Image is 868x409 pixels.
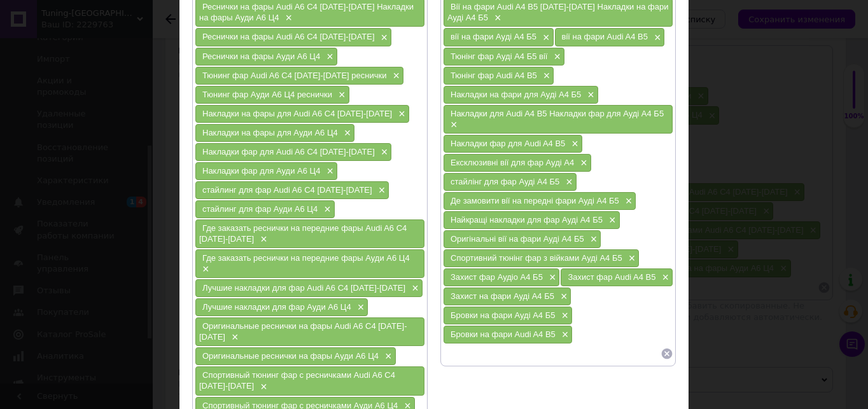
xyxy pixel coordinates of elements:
[451,71,537,80] span: Тюнінг фар Audi A4 B5
[257,382,267,392] span: ×
[451,310,555,320] span: Бровки на фари Ауді А4 Б5
[451,158,574,167] span: Ексклюзивні вії для фар Ауді А4
[239,51,303,114] img: Связаться с нами в Telegram
[451,272,543,282] span: Захист фар Аудіо А4 Б5
[540,71,550,81] span: ×
[395,109,405,120] span: ×
[202,351,379,361] span: Оригинальные реснички на фары Ауди А6 Ц4
[202,71,386,80] span: Тюнинг фар Audi A6 C4 [DATE]-[DATE] реснички
[568,272,655,282] span: Захист фар Audi A4 B5
[202,109,392,118] span: Накладки на фары для Audi A6 C4 [DATE]-[DATE]
[202,90,332,99] span: Тюнинг фар Ауди А6 Ц4 реснички
[202,253,410,263] span: Где заказать реснички на передние фары Ауди А6 Ц4
[375,185,386,196] span: ×
[323,166,333,177] span: ×
[321,204,331,215] span: ×
[451,291,554,301] span: Захист на фари Ауді А4 Б5
[202,32,375,41] span: Реснички на фары Audi A6 C4 [DATE]-[DATE]
[199,264,209,275] span: ×
[199,223,407,244] span: Где заказать реснички на передние фары Audi A6 C4 [DATE]-[DATE]
[97,24,366,35] strong: ⬇⬇⬇ С нами можно связаться в мессенджерах: ⬇⬇⬇
[451,90,581,99] span: Накладки на фари для Ауді А4 Б5
[202,166,320,176] span: Накладки фар для Ауди А6 Ц4
[451,52,547,61] span: Тюнінг фар Ауді А4 Б5 вії
[451,139,565,148] span: Накладки фар для Audi A4 B5
[335,90,346,101] span: ×
[451,253,622,263] span: Спортивний тюнінг фар з війками Ауді А4 Б5
[451,215,603,225] span: Найкращі накладки для фар Ауді А4 Б5
[559,329,569,340] span: ×
[491,13,501,24] span: ×
[584,90,594,101] span: ×
[283,13,293,24] span: ×
[550,52,561,62] span: ×
[606,215,616,226] span: ×
[451,329,556,339] span: Бровки на фари Audi A4 B5
[447,120,458,130] span: ×
[622,196,633,207] span: ×
[202,128,338,137] span: Накладки на фары для Ауди А6 Ц4
[651,32,661,43] span: ×
[228,332,239,343] span: ×
[557,291,568,302] span: ×
[577,158,587,169] span: ×
[202,52,320,61] span: Реснички на фары Ауди А6 Ц4
[202,147,375,156] span: Накладки фар для Audi A6 C4 [DATE]-[DATE]
[202,185,372,195] span: стайлинг для фар Audi A6 C4 [DATE]-[DATE]
[558,310,568,321] span: ×
[587,234,598,245] span: ×
[409,283,419,294] span: ×
[323,52,333,62] span: ×
[540,32,550,43] span: ×
[382,351,392,362] span: ×
[562,32,648,41] span: вії на фари Audi A4 B5
[199,370,395,391] span: Спортивный тюнинг фар с ресничками Audi A6 C4 [DATE]-[DATE]
[451,177,559,186] span: стайлінг для фар Ауді А4 Б5
[626,253,636,264] span: ×
[202,302,351,312] span: Лучшие накладки для фар Ауди А6 Ц4
[389,71,400,81] span: ×
[199,321,407,342] span: Оригинальные реснички на фары Audi A6 C4 [DATE]-[DATE]
[451,32,536,41] span: вії на фари Ауді А4 Б5
[199,2,414,22] span: Реснички на фары Audi A6 C4 [DATE]-[DATE] Накладки на фары Ауди А6 Ц4
[447,2,668,22] span: Вії на фари Audi A4 B5 [DATE]-[DATE] Накладки на фари Ауді А4 Б5
[451,196,619,205] span: Де замовити вії на передні фари Ауді А4 Б5
[257,234,267,245] span: ×
[202,204,318,214] span: стайлинг для фар Ауди А6 Ц4
[378,32,388,43] span: ×
[451,234,584,244] span: Оригінальні вії на фари Ауді А4 Б5
[568,139,578,149] span: ×
[451,109,664,118] span: Накладки для Audi A4 B5 Накладки фар для Ауді А4 Б5
[160,51,223,114] img: Связаться с нами в Viber
[659,272,669,283] span: ×
[546,272,556,283] span: ×
[341,128,351,139] span: ×
[202,283,405,293] span: Лучшие накладки для фар Audi A6 C4 [DATE]-[DATE]
[354,302,365,313] span: ×
[563,177,573,188] span: ×
[378,147,388,158] span: ×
